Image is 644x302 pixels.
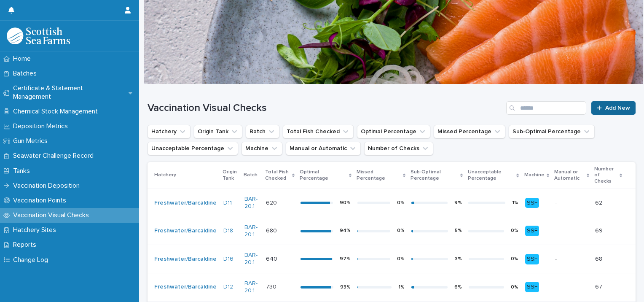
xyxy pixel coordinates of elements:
span: Add New [605,105,630,111]
button: Machine [241,142,282,155]
tr: Freshwater/Barcaldine D16 BAR-20.1 640640 97%0%3%0%SSF-6868 [148,245,636,273]
p: Unacceptable Percentage [468,167,514,183]
a: BAR-20.1 [244,280,259,294]
div: 0 % [511,228,518,234]
a: Freshwater/Barcaldine [154,227,217,235]
p: Batch [244,170,258,180]
div: 9 % [454,200,462,206]
a: BAR-20.1 [244,224,259,238]
p: Number of Checks [594,164,617,186]
p: - [555,256,588,263]
p: Vaccination Deposition [10,182,86,190]
p: Seawater Challenge Record [10,152,100,160]
button: Optimal Percentage [357,125,430,138]
div: 6 % [454,284,462,290]
a: Add New [591,101,636,115]
div: 0 % [397,228,405,234]
button: Origin Tank [194,125,242,138]
a: D11 [223,200,232,207]
p: Origin Tank [223,167,239,183]
div: 0 % [511,284,518,290]
p: Chemical Stock Management [10,108,105,116]
p: Change Log [10,256,55,264]
p: Tanks [10,167,37,175]
h1: Vaccination Visual Checks [148,102,503,114]
p: 730 [266,282,278,291]
a: Freshwater/Barcaldine [154,256,217,263]
p: Hatchery Sites [10,226,63,234]
button: Unacceptable Percentage [148,142,238,155]
p: Sub-Optimal Percentage [411,167,458,183]
a: Freshwater/Barcaldine [154,283,217,291]
button: Batch [246,125,279,138]
a: Freshwater/Barcaldine [154,200,217,207]
a: BAR-20.1 [244,252,259,266]
p: 69 [595,226,604,235]
div: 0 % [397,200,405,206]
p: Missed Percentage [357,167,400,183]
p: - [555,200,588,207]
p: Vaccination Points [10,197,73,205]
p: Deposition Metrics [10,122,75,130]
a: D18 [223,227,233,235]
p: Hatchery [154,170,176,180]
button: Number of Checks [364,142,433,155]
p: 680 [266,226,279,235]
p: 67 [595,282,604,291]
div: SSF [525,198,539,208]
p: Manual or Automatic [554,167,585,183]
tr: Freshwater/Barcaldine D18 BAR-20.1 680680 94%0%5%0%SSF-6969 [148,217,636,245]
p: 620 [266,198,279,207]
p: 62 [595,198,604,207]
button: Hatchery [148,125,191,138]
p: 68 [595,254,604,263]
a: BAR-20.1 [244,196,259,210]
div: SSF [525,282,539,292]
a: D12 [223,283,233,291]
p: - [555,283,588,291]
p: Batches [10,70,43,78]
div: 0 % [511,256,518,262]
p: Optimal Percentage [300,167,347,183]
p: - [555,227,588,235]
p: Home [10,55,38,63]
button: Missed Percentage [434,125,505,138]
a: D16 [223,256,233,263]
div: 93 % [340,284,351,290]
p: Machine [524,170,545,180]
p: Vaccination Visual Checks [10,211,96,219]
div: 1 % [398,284,405,290]
p: Certificate & Statement Management [10,84,129,100]
button: Sub-Optimal Percentage [509,125,595,138]
div: 0 % [397,256,405,262]
div: 94 % [340,228,351,234]
div: 90 % [340,200,351,206]
input: Search [506,101,586,115]
p: 640 [266,254,279,263]
div: 1 % [512,200,518,206]
tr: Freshwater/Barcaldine D11 BAR-20.1 620620 90%0%9%1%SSF-6262 [148,189,636,217]
tr: Freshwater/Barcaldine D12 BAR-20.1 730730 93%1%6%0%SSF-6767 [148,273,636,301]
p: Total Fish Checked [265,167,290,183]
button: Manual or Automatic [286,142,361,155]
div: 97 % [340,256,351,262]
div: SSF [525,226,539,236]
div: SSF [525,254,539,264]
p: Reports [10,241,43,249]
img: uOABhIYSsOPhGJQdTwEw [7,27,70,44]
button: Total Fish Checked [283,125,354,138]
div: 5 % [455,228,462,234]
p: Gun Metrics [10,137,54,145]
div: 3 % [455,256,462,262]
